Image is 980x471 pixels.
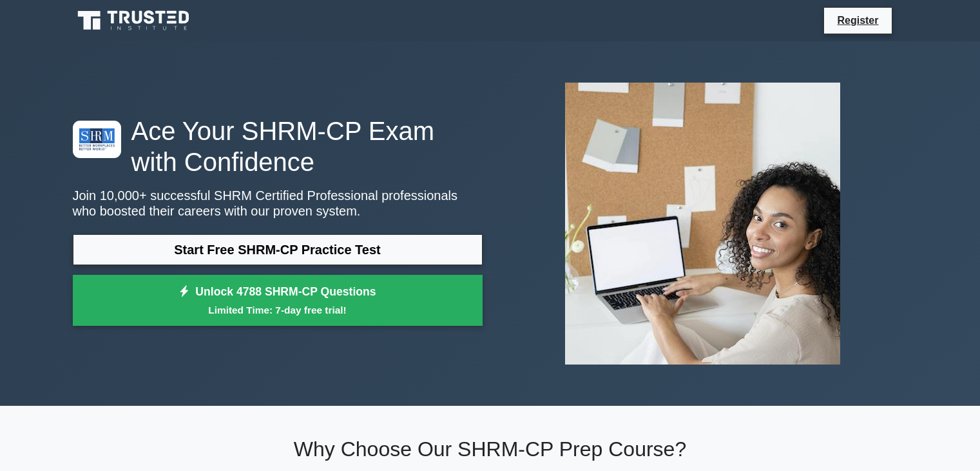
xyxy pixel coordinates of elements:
[73,234,483,265] a: Start Free SHRM-CP Practice Test
[73,275,483,326] a: Unlock 4788 SHRM-CP QuestionsLimited Time: 7-day free trial!
[73,437,908,461] h2: Why Choose Our SHRM-CP Prep Course?
[73,115,483,177] h1: Ace Your SHRM-CP Exam with Confidence
[829,12,886,28] a: Register
[89,303,466,317] small: Limited Time: 7-day free trial!
[73,188,483,219] p: Join 10,000+ successful SHRM Certified Professional professionals who boosted their careers with ...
